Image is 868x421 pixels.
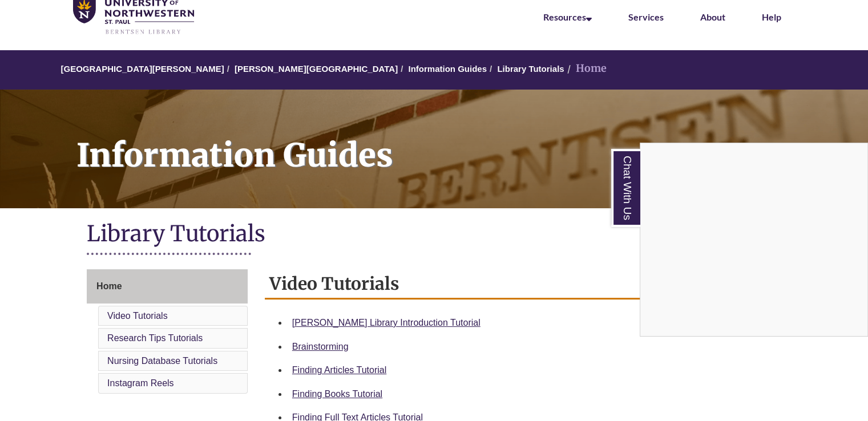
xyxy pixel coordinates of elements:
[628,11,664,22] a: Services
[762,11,781,22] a: Help
[543,11,592,22] a: Resources
[700,11,725,22] a: About
[611,149,640,227] a: Chat With Us
[640,143,868,337] div: Chat With Us
[640,143,867,336] iframe: Chat Widget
